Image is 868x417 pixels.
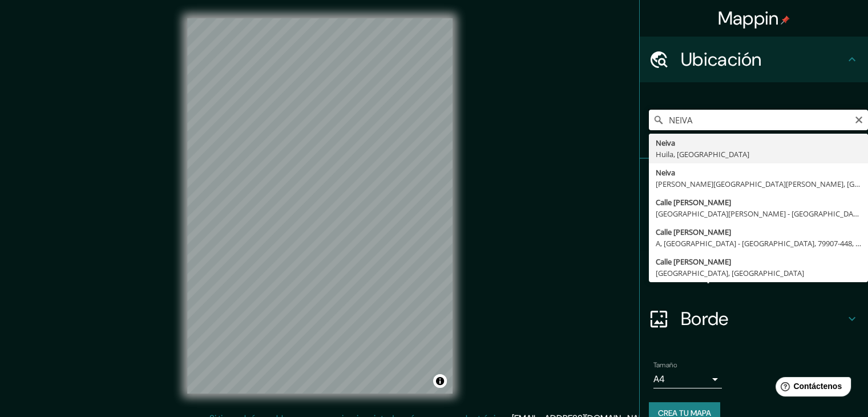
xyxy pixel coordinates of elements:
div: Ubicación [640,37,868,82]
div: Estilo [640,205,868,250]
font: Mappin [718,6,779,30]
font: Calle [PERSON_NAME] [656,256,731,267]
input: Elige tu ciudad o zona [649,110,868,130]
font: A4 [653,373,665,385]
font: Neiva [656,167,675,178]
img: pin-icon.png [781,15,790,25]
iframe: Lanzador de widgets de ayuda [766,372,855,404]
font: Calle [PERSON_NAME] [656,197,731,207]
div: Patas [640,159,868,205]
font: Ubicación [681,47,762,71]
font: Huila, [GEOGRAPHIC_DATA] [656,149,749,159]
font: Calle [PERSON_NAME] [656,227,731,237]
button: Activar o desactivar atribución [433,374,447,388]
font: Borde [681,307,729,331]
div: A4 [653,370,722,388]
font: [GEOGRAPHIC_DATA], [GEOGRAPHIC_DATA] [656,268,804,278]
div: Borde [640,296,868,342]
font: Tamaño [653,360,677,370]
canvas: Mapa [187,18,453,394]
font: Neiva [656,138,675,148]
button: Claro [854,114,863,125]
div: Disposición [640,250,868,296]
